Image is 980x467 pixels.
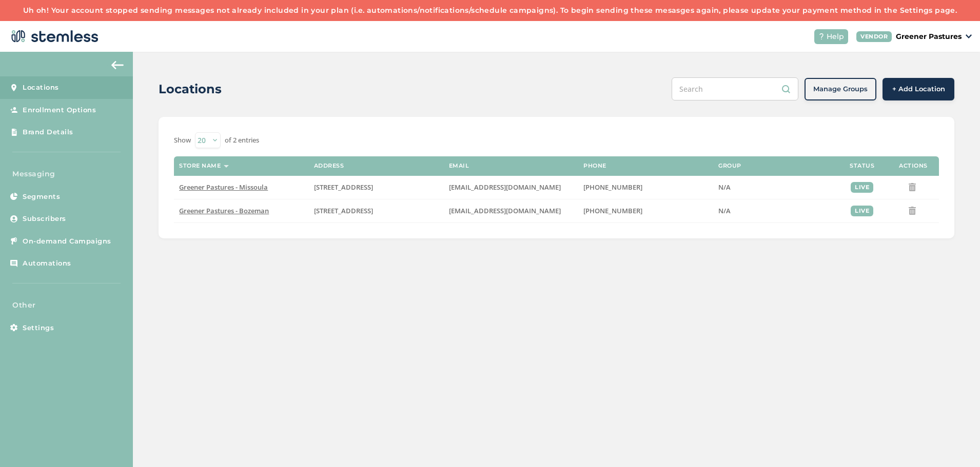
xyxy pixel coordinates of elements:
[23,258,71,269] span: Automations
[827,31,844,42] span: Help
[23,323,54,333] span: Settings
[718,183,831,192] label: N/A
[314,182,373,192] span: [STREET_ADDRESS]
[8,26,99,47] img: logo-dark-0685b13c.svg
[449,207,574,215] label: greenermontana@gmail.com
[179,182,268,192] span: Greener Pastures - Missoula
[23,6,957,15] a: Uh oh! Your account stopped sending messages not already included in your plan (i.e. automations/...
[449,182,561,192] span: [EMAIL_ADDRESS][DOMAIN_NAME]
[23,236,111,247] span: On-demand Campaigns
[174,135,191,146] label: Show
[314,207,439,215] label: 1009 West College Street
[23,214,66,224] span: Subscribers
[314,183,439,192] label: 900 Strand Avenue
[850,163,874,169] label: Status
[179,206,269,215] span: Greener Pastures - Bozeman
[179,207,304,215] label: Greener Pastures - Bozeman
[224,165,229,168] img: icon-sort-1e1d7615.svg
[856,31,892,42] div: VENDOR
[23,127,73,137] span: Brand Details
[672,77,798,100] input: Search
[583,182,642,192] span: [PHONE_NUMBER]
[23,83,59,93] span: Locations
[583,163,606,169] label: Phone
[314,206,373,215] span: [STREET_ADDRESS]
[583,183,708,192] label: (406) 370-7186
[805,78,876,100] button: Manage Groups
[179,163,221,169] label: Store name
[179,183,304,192] label: Greener Pastures - Missoula
[111,61,124,69] img: icon-arrow-back-accent-c549486e.svg
[888,156,939,176] th: Actions
[851,206,873,216] div: live
[449,183,574,192] label: Greenermontana@gmail.com
[583,207,708,215] label: (406) 599-0923
[896,31,962,42] p: Greener Pastures
[929,418,980,467] iframe: Chat Widget
[718,207,831,215] label: N/A
[314,163,344,169] label: Address
[23,192,60,202] span: Segments
[225,135,259,146] label: of 2 entries
[583,206,642,215] span: [PHONE_NUMBER]
[851,182,873,193] div: live
[718,163,741,169] label: Group
[449,163,469,169] label: Email
[892,84,945,94] span: + Add Location
[966,34,972,38] img: icon_down-arrow-small-66adaf34.svg
[159,80,222,98] h2: Locations
[883,78,954,100] button: + Add Location
[813,84,868,94] span: Manage Groups
[449,206,561,215] span: [EMAIL_ADDRESS][DOMAIN_NAME]
[818,33,825,39] img: icon-help-white-03924b79.svg
[23,105,96,115] span: Enrollment Options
